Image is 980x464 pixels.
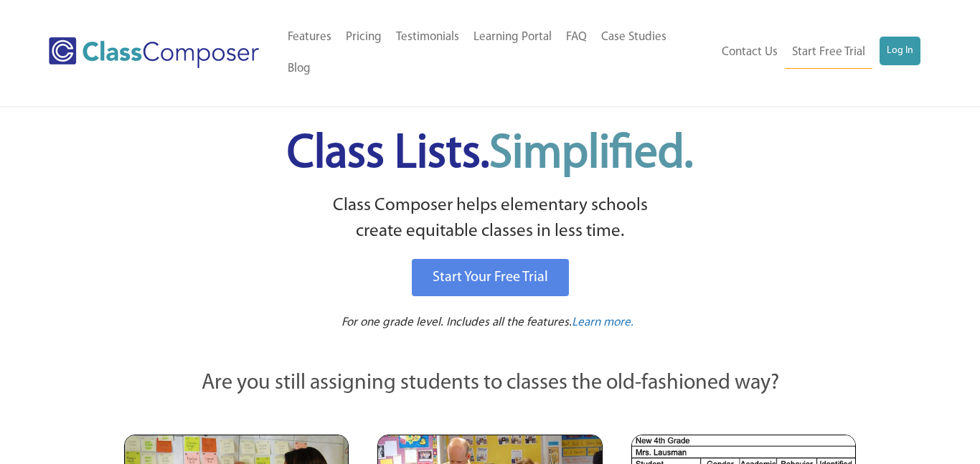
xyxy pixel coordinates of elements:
[715,37,785,68] a: Contact Us
[785,37,872,69] a: Start Free Trial
[49,37,258,68] img: Class Composer
[339,22,389,53] a: Pricing
[559,22,594,53] a: FAQ
[594,22,674,53] a: Case Studies
[124,368,856,399] p: Are you still assigning students to classes the old-fashioned way?
[122,193,858,245] p: Class Composer helps elementary schools create equitable classes in less time.
[710,37,920,69] nav: Header Menu
[281,53,318,85] a: Blog
[287,131,693,178] span: Class Lists.
[281,22,711,85] nav: Header Menu
[433,270,548,285] span: Start Your Free Trial
[572,316,633,328] span: Learn more.
[466,22,559,53] a: Learning Portal
[341,316,572,328] span: For one grade level. Includes all the features.
[412,259,569,296] a: Start Your Free Trial
[572,314,633,332] a: Learn more.
[389,22,466,53] a: Testimonials
[880,37,920,65] a: Log In
[281,22,339,53] a: Features
[489,131,693,178] span: Simplified.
